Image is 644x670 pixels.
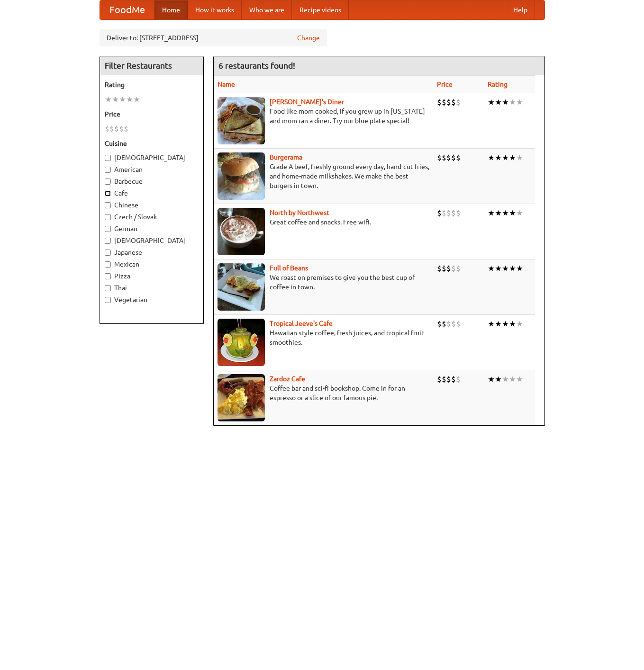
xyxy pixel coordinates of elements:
[502,319,509,329] li: ★
[488,208,495,218] li: ★
[105,212,199,222] label: Czech / Slovak
[495,152,502,163] li: ★
[502,152,509,163] li: ★
[119,94,126,105] li: ★
[502,263,509,274] li: ★
[105,283,199,293] label: Thai
[502,97,509,107] li: ★
[456,97,461,107] li: $
[509,319,516,329] li: ★
[509,263,516,274] li: ★
[437,97,442,107] li: $
[100,29,327,46] div: Deliver to: [STREET_ADDRESS]
[218,162,429,190] p: Grade A beef, freshly ground every day, hand-cut fries, and home-made milkshakes. We make the bes...
[105,188,199,198] label: Cafe
[451,152,456,163] li: $
[218,152,265,200] img: burgerama.jpg
[133,94,140,105] li: ★
[442,374,446,384] li: $
[218,61,295,70] ng-pluralize: 6 restaurants found!
[516,97,523,107] li: ★
[446,208,451,218] li: $
[437,152,442,163] li: $
[242,0,292,19] a: Who we are
[105,295,199,304] label: Vegetarian
[502,374,509,384] li: ★
[495,97,502,107] li: ★
[119,124,124,134] li: $
[105,124,109,134] li: $
[456,263,461,274] li: $
[442,152,446,163] li: $
[488,97,495,107] li: ★
[488,80,508,88] a: Rating
[105,139,199,148] h5: Cuisine
[451,263,456,274] li: $
[442,208,446,218] li: $
[456,152,461,163] li: $
[218,107,429,125] p: Food like mom cooked, if you grew up in [US_STATE] and mom ran a diner. Try our blue plate special!
[105,155,111,161] input: [DEMOGRAPHIC_DATA]
[105,167,111,173] input: American
[105,224,199,233] label: German
[442,263,446,274] li: $
[516,208,523,218] li: ★
[451,319,456,329] li: $
[124,124,128,134] li: $
[437,208,442,218] li: $
[488,319,495,329] li: ★
[270,153,302,161] a: Burgerama
[105,259,199,269] label: Mexican
[100,56,203,75] h4: Filter Restaurants
[446,152,451,163] li: $
[446,97,451,107] li: $
[126,94,133,105] li: ★
[105,214,111,220] input: Czech / Slovak
[451,97,456,107] li: $
[516,152,523,163] li: ★
[105,109,199,119] h5: Price
[270,320,333,327] a: Tropical Jeeve's Cafe
[446,263,451,274] li: $
[270,209,329,216] a: North by Northwest
[218,319,265,366] img: jeeves.jpg
[105,165,199,174] label: American
[516,319,523,329] li: ★
[270,375,305,383] b: Zardoz Cafe
[437,263,442,274] li: $
[506,0,535,19] a: Help
[105,250,111,256] input: Japanese
[488,263,495,274] li: ★
[218,80,235,88] a: Name
[437,80,453,88] a: Price
[292,0,349,19] a: Recipe videos
[495,319,502,329] li: ★
[451,374,456,384] li: $
[218,208,265,255] img: north.jpg
[451,208,456,218] li: $
[270,98,344,106] a: [PERSON_NAME]'s Diner
[105,273,111,279] input: Pizza
[109,124,114,134] li: $
[105,177,199,186] label: Barbecue
[218,374,265,421] img: zardoz.jpg
[502,208,509,218] li: ★
[456,208,461,218] li: $
[495,374,502,384] li: ★
[105,238,111,244] input: [DEMOGRAPHIC_DATA]
[218,328,429,347] p: Hawaiian style coffee, fresh juices, and tropical fruit smoothies.
[446,319,451,329] li: $
[218,263,265,311] img: beans.jpg
[297,33,320,43] a: Change
[188,0,242,19] a: How it works
[495,263,502,274] li: ★
[105,202,111,208] input: Chinese
[488,374,495,384] li: ★
[516,263,523,274] li: ★
[270,264,308,272] a: Full of Beans
[516,374,523,384] li: ★
[437,319,442,329] li: $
